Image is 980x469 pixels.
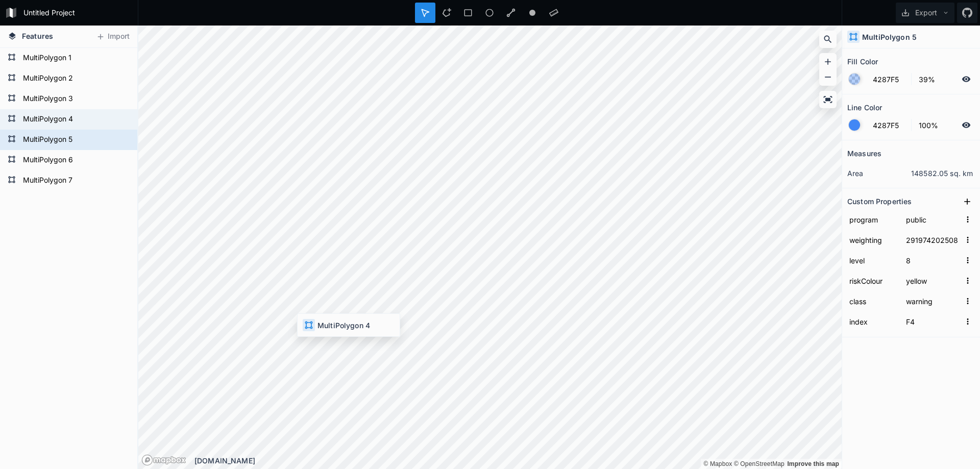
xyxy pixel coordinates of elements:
a: OpenStreetMap [734,460,785,467]
input: Empty [904,314,961,329]
h2: Custom Properties [847,193,912,209]
span: Features [22,31,53,41]
a: Map feedback [787,460,839,467]
h4: MultiPolygon 5 [862,32,917,42]
input: Name [847,273,899,288]
div: [DOMAIN_NAME] [194,455,842,466]
input: Empty [904,293,961,309]
input: Empty [904,232,961,248]
input: Name [847,253,899,268]
input: Empty [904,253,961,268]
button: Export [896,3,954,23]
a: Mapbox [703,460,732,467]
input: Name [847,293,899,309]
a: Mapbox logo [141,454,186,466]
input: Name [847,232,899,248]
input: Name [847,314,899,329]
input: Empty [904,273,961,288]
input: Name [847,212,899,227]
dd: 148582.05 sq. km [911,168,975,179]
h2: Line Color [847,100,882,115]
button: Import [91,29,135,45]
h2: Fill Color [847,54,878,69]
dt: area [847,168,911,179]
input: Empty [904,212,961,227]
h2: Measures [847,145,881,161]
